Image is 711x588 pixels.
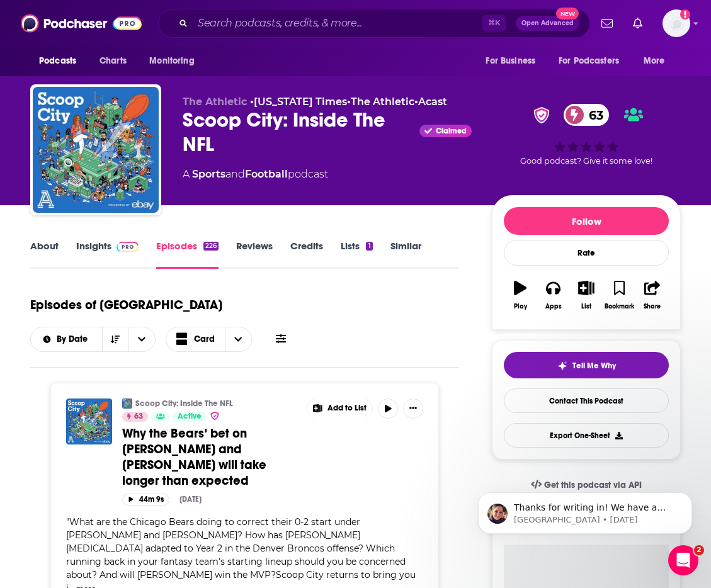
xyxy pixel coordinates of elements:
button: Export One-Sheet [504,423,669,448]
div: Search podcasts, credits, & more... [158,9,590,38]
div: List [581,303,591,310]
div: A podcast [183,167,328,182]
img: tell me why sparkle [557,361,567,371]
span: Tell Me Why [572,361,616,371]
a: About [30,240,59,269]
div: Apps [545,303,562,310]
div: Bookmark [605,303,634,310]
a: Show notifications dropdown [628,13,647,34]
button: 44m 9s [122,494,169,506]
a: Contact This Podcast [504,388,669,413]
span: 63 [134,410,143,423]
button: tell me why sparkleTell Me Why [504,352,669,378]
button: Show profile menu [663,9,690,37]
span: Add to List [327,404,367,413]
span: For Podcasters [559,52,619,70]
h1: Episodes of [GEOGRAPHIC_DATA] [30,297,222,313]
span: Why the Bears’ bet on [PERSON_NAME] and [PERSON_NAME] will take longer than expected [122,426,266,489]
a: 63 [564,104,610,126]
span: New [556,8,579,20]
span: Open Advanced [521,20,574,26]
button: Sort Direction [102,327,128,351]
a: Reviews [236,240,273,269]
a: [US_STATE] Times [254,96,347,108]
img: Scoop City: Inside The NFL [33,87,159,213]
svg: Add a profile image [680,9,690,20]
a: The Athletic [351,96,414,108]
a: Football [245,168,288,180]
button: open menu [550,49,637,73]
a: Episodes226 [156,240,219,269]
a: Acast [418,96,447,108]
span: • [414,96,447,108]
span: Active [178,410,202,423]
button: List [570,273,603,318]
h2: Choose List sort [30,327,156,352]
span: Claimed [436,128,467,134]
button: Share [636,273,669,318]
input: Search podcasts, credits, & more... [193,13,482,33]
span: • [347,96,414,108]
a: Similar [390,240,421,269]
a: Lists1 [341,240,372,269]
button: open menu [477,49,551,73]
span: Podcasts [39,52,76,70]
span: and [225,168,245,180]
span: Logged in as rowan.sullivan [663,9,690,37]
div: [DATE] [179,495,202,504]
button: Show More Button [403,399,423,419]
a: 63 [122,412,148,422]
iframe: Intercom live chat [668,545,698,575]
button: Show More Button [307,399,373,419]
a: Active [173,412,207,422]
span: The Athletic [183,96,247,108]
a: Show notifications dropdown [596,13,618,34]
span: 63 [576,104,610,126]
iframe: Intercom notifications message [459,466,711,554]
img: User Profile [663,9,690,37]
div: Share [644,303,661,310]
span: Charts [100,52,127,70]
div: 226 [203,242,219,251]
span: ⌘ K [482,15,506,31]
a: InsightsPodchaser Pro [76,240,139,269]
span: Monitoring [149,52,194,70]
img: Why the Bears’ bet on Caleb Johnson and Ben Johnson will take longer than expected [66,399,112,444]
img: Podchaser - Follow, Share and Rate Podcasts [21,11,142,35]
span: Card [194,335,215,344]
a: Sports [192,168,225,180]
div: Play [514,303,527,310]
button: Choose View [166,327,253,352]
button: open menu [30,49,93,73]
a: Scoop City: Inside The NFL [135,399,233,409]
button: Bookmark [603,273,635,318]
div: verified Badge63Good podcast? Give it some love! [492,96,681,174]
a: Why the Bears’ bet on [PERSON_NAME] and [PERSON_NAME] will take longer than expected [122,426,297,489]
span: • [250,96,347,108]
span: More [644,52,665,70]
button: open menu [140,49,210,73]
span: 2 [694,545,704,555]
a: Credits [290,240,323,269]
a: Charts [91,49,134,73]
button: open menu [31,335,102,344]
div: 1 [366,242,372,251]
img: verified Badge [530,107,554,123]
button: Apps [537,273,569,318]
img: verified Badge [210,410,220,421]
span: For Business [486,52,535,70]
div: Rate [504,240,669,266]
button: open menu [128,327,155,351]
img: Podchaser Pro [117,242,139,252]
button: Play [504,273,537,318]
img: Scoop City: Inside The NFL [122,399,132,409]
button: Follow [504,207,669,235]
